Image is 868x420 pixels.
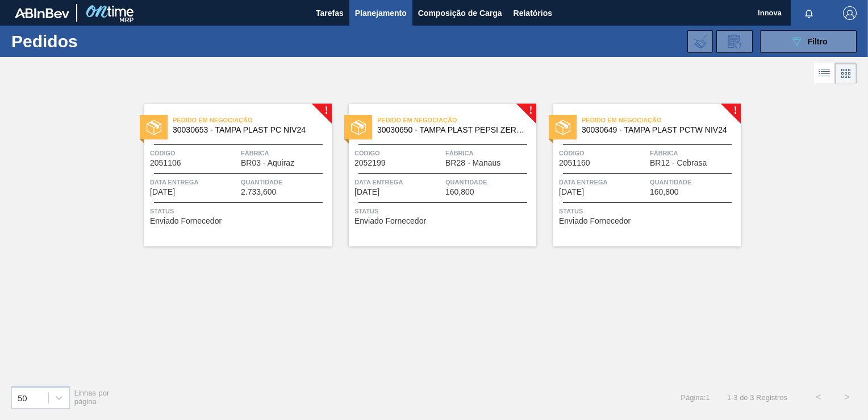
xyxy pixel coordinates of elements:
span: BR28 - Manaus [445,159,500,167]
div: Solicitação de Revisão de Pedidos [716,30,753,53]
button: > [833,383,861,411]
div: 50 [18,393,27,402]
img: status [556,120,570,135]
span: Enviado Fornecedor [150,217,222,225]
span: 02/12/2025 [150,188,175,196]
span: Status [559,205,738,217]
div: Visão em Lista [814,63,835,84]
span: Data Entrega [150,176,238,188]
span: 02/12/2025 [354,188,379,196]
span: Código [150,147,238,159]
span: 30030650 - TAMPA PLAST PEPSI ZERO NIV24 [377,126,527,134]
a: !statusPedido em Negociação30030653 - TAMPA PLAST PC NIV24Código2051106FábricaBR03 - AquirazData ... [127,104,332,246]
span: Filtro [808,37,828,46]
span: Pedido em Negociação [582,114,741,126]
span: Fábrica [241,147,329,159]
span: Relatórios [514,6,552,20]
span: Status [150,205,329,217]
span: Status [354,205,533,217]
h1: Pedidos [11,35,174,48]
span: Planejamento [355,6,407,20]
span: 2.733,600 [241,188,276,196]
span: Linhas por página [74,389,110,406]
img: status [147,120,161,135]
span: 2051106 [150,159,181,167]
span: 2052199 [354,159,386,167]
span: Página : 1 [681,393,710,402]
span: Enviado Fornecedor [559,217,631,225]
span: Fábrica [445,147,533,159]
span: 30030649 - TAMPA PLAST PCTW NIV24 [582,126,732,134]
span: BR12 - Cebrasa [650,159,707,167]
span: Pedido em Negociação [173,114,332,126]
a: !statusPedido em Negociação30030650 - TAMPA PLAST PEPSI ZERO NIV24Código2052199FábricaBR28 - Mana... [332,104,536,246]
span: 160,800 [445,188,474,196]
span: 1 - 3 de 3 Registros [727,393,787,402]
div: Importar Negociações dos Pedidos [687,30,713,53]
span: Enviado Fornecedor [354,217,426,225]
img: TNhmsLtSVTkK8tSr43FrP2fwEKptu5GPRR3wAAAABJRU5ErkJggg== [15,8,69,18]
span: 23/12/2025 [559,188,584,196]
span: Código [559,147,647,159]
img: status [351,120,366,135]
img: Logout [843,6,857,20]
span: Pedido em Negociação [377,114,536,126]
span: Data Entrega [559,176,647,188]
button: < [804,383,833,411]
span: Quantidade [241,176,329,188]
span: Quantidade [445,176,533,188]
span: Quantidade [650,176,738,188]
button: Notificações [791,5,827,21]
span: BR03 - Aquiraz [241,159,294,167]
span: Composição de Carga [418,6,502,20]
span: Data Entrega [354,176,443,188]
span: 160,800 [650,188,679,196]
span: Código [354,147,443,159]
span: Tarefas [316,6,344,20]
a: !statusPedido em Negociação30030649 - TAMPA PLAST PCTW NIV24Código2051160FábricaBR12 - CebrasaDat... [536,104,741,246]
span: Fábrica [650,147,738,159]
div: Visão em Cards [835,63,857,84]
span: 30030653 - TAMPA PLAST PC NIV24 [173,126,323,134]
button: Filtro [760,30,857,53]
span: 2051160 [559,159,590,167]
